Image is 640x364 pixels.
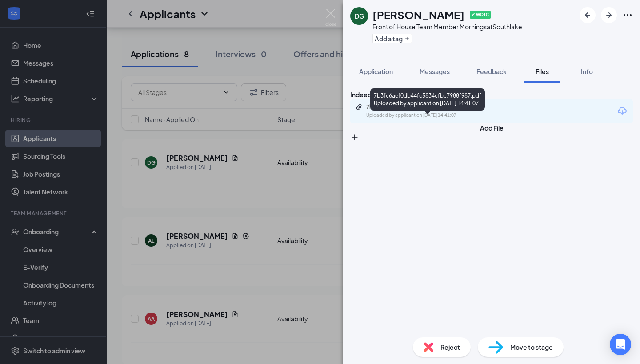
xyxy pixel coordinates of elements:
[617,106,628,116] svg: Download
[470,11,491,19] span: ✔ WOTC
[372,34,412,43] button: PlusAdd a tag
[350,123,633,142] button: Add FilePlus
[610,334,631,355] div: Open Intercom Messenger
[359,67,393,75] span: Application
[356,103,500,119] a: Paperclip7b3fc6aef0db44fc5834cfbc7988f987.pdfUploaded by applicant on [DATE] 14:41:07
[440,342,460,352] span: Reject
[476,67,507,75] span: Feedback
[366,112,500,119] div: Uploaded by applicant on [DATE] 14:41:07
[601,7,617,23] button: ArrowRight
[580,7,596,23] button: ArrowLeftNew
[370,88,485,111] div: 7b3fc6aef0db44fc5834cfbc7988f987.pdf Uploaded by applicant on [DATE] 14:41:07
[582,10,593,20] svg: ArrowLeftNew
[404,36,410,41] svg: Plus
[372,7,464,22] h1: [PERSON_NAME]
[350,90,633,99] div: Indeed Resume
[604,10,614,20] svg: ArrowRight
[350,133,359,142] svg: Plus
[356,103,363,111] svg: Paperclip
[581,67,593,75] span: Info
[420,67,450,75] span: Messages
[510,342,553,352] span: Move to stage
[372,22,522,31] div: Front of House Team Member Mornings at Southlake
[536,67,549,75] span: Files
[622,10,633,20] svg: Ellipses
[355,12,364,20] div: DG
[366,103,491,111] div: 7b3fc6aef0db44fc5834cfbc7988f987.pdf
